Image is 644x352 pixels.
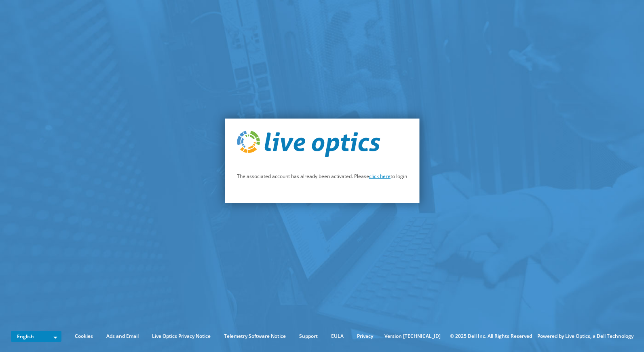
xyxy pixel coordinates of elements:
a: EULA [325,332,350,341]
a: Live Optics Privacy Notice [146,332,217,341]
p: The associated account has already been activated. Please to login [237,172,407,181]
a: Privacy [351,332,379,341]
a: Cookies [69,332,99,341]
a: Telemetry Software Notice [218,332,292,341]
li: © 2025 Dell Inc. All Rights Reserved [446,332,536,341]
a: Ads and Email [100,332,145,341]
a: Support [293,332,324,341]
li: Powered by Live Optics, a Dell Technology [537,332,633,341]
li: Version [TECHNICAL_ID] [380,332,445,341]
img: live_optics_svg.svg [237,131,380,157]
a: click here [369,173,391,180]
